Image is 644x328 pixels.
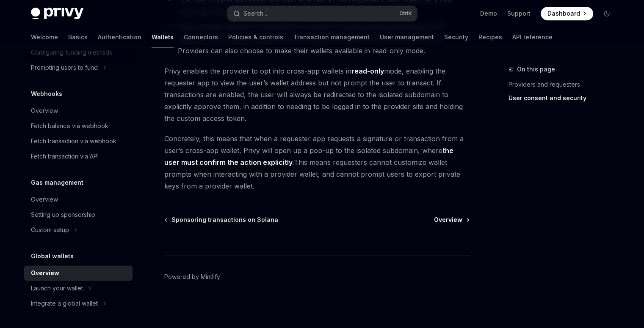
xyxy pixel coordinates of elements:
[444,27,468,47] a: Security
[31,106,58,116] div: Overview
[380,27,434,47] a: User management
[31,121,108,131] div: Fetch balance via webhook
[243,8,267,19] div: Search...
[547,9,580,18] span: Dashboard
[31,251,74,261] h5: Global wallets
[98,27,141,47] a: Authentication
[165,216,278,224] a: Sponsoring transactions on Solana
[31,63,98,73] div: Prompting users to fund
[24,60,133,75] button: Toggle Prompting users to fund section
[517,64,555,74] span: On this page
[478,27,502,47] a: Recipes
[24,222,133,238] button: Toggle Custom setup section
[164,65,470,124] span: Privy enables the provider to opt into cross-app wallets in mode, enabling the requester app to v...
[164,146,453,167] strong: the user must confirm the action explicitly.
[24,118,133,134] a: Fetch balance via webhook
[434,216,469,224] a: Overview
[434,216,462,224] span: Overview
[164,273,220,281] a: Powered by Mintlify
[24,103,133,118] a: Overview
[31,8,83,19] img: dark logo
[509,78,620,91] a: Providers and requesters
[31,268,59,278] div: Overview
[293,27,370,47] a: Transaction management
[507,9,531,18] a: Support
[228,27,283,47] a: Policies & controls
[31,136,116,146] div: Fetch transaction via webhook
[24,149,133,164] a: Fetch transaction via API
[184,27,218,47] a: Connectors
[24,265,133,281] a: Overview
[24,296,133,311] button: Toggle Integrate a global wallet section
[24,192,133,207] a: Overview
[541,7,593,20] a: Dashboard
[351,67,384,75] strong: read-only
[31,27,58,47] a: Welcome
[152,27,174,47] a: Wallets
[512,27,553,47] a: API reference
[31,210,95,220] div: Setting up sponsorship
[31,178,83,188] h5: Gas management
[24,281,133,296] button: Toggle Launch your wallet section
[171,216,278,224] span: Sponsoring transactions on Solana
[509,91,620,105] a: User consent and security
[227,6,417,21] button: Open search
[31,225,69,235] div: Custom setup
[31,283,83,293] div: Launch your wallet
[68,27,88,47] a: Basics
[31,194,58,205] div: Overview
[164,133,470,192] span: Concretely, this means that when a requester app requests a signature or transaction from a user’...
[24,207,133,222] a: Setting up sponsorship
[600,7,614,20] button: Toggle dark mode
[31,151,99,161] div: Fetch transaction via API
[480,9,497,18] a: Demo
[24,134,133,149] a: Fetch transaction via webhook
[31,298,98,309] div: Integrate a global wallet
[399,10,412,17] span: Ctrl K
[31,89,62,99] h5: Webhooks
